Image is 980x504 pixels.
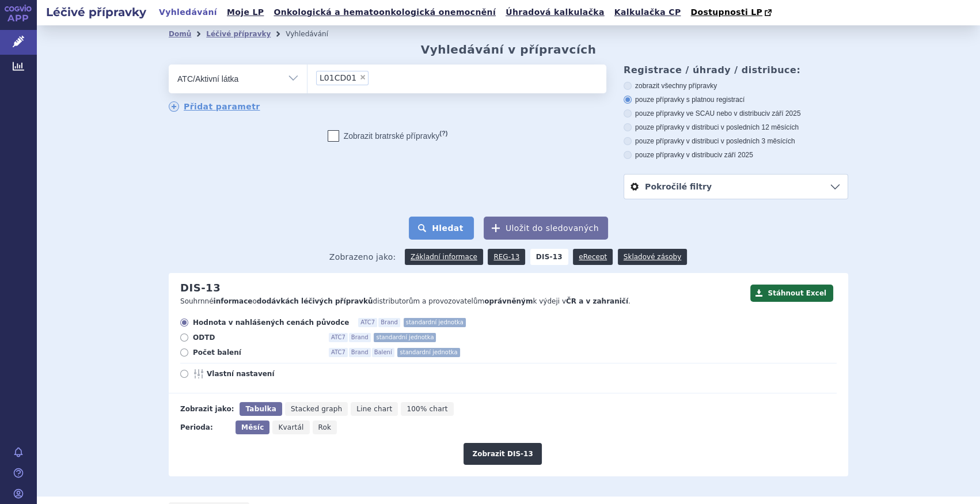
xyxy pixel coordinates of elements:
span: ATC7 [358,318,377,327]
h3: Registrace / úhrady / distribuce: [624,65,848,75]
strong: DIS-13 [530,249,568,265]
span: ATC7 [329,348,348,357]
a: Domů [169,30,191,38]
a: Základní informace [405,249,483,265]
span: ATC7 [329,333,348,342]
abbr: (?) [439,130,447,137]
strong: informace [214,297,253,305]
h2: DIS-13 [180,282,221,294]
span: Dostupnosti LP [690,7,762,17]
strong: dodávkách léčivých přípravků [257,297,373,305]
a: Skladové zásoby [618,249,687,265]
h2: Vyhledávání v přípravcích [421,43,597,56]
span: Balení [372,348,394,357]
span: Stacked graph [291,405,342,413]
span: Brand [349,333,371,342]
div: Zobrazit jako: [180,402,234,416]
label: zobrazit všechny přípravky [624,81,848,90]
li: Vyhledávání [286,25,343,43]
button: Uložit do sledovaných [484,217,608,240]
strong: ČR a v zahraničí [566,297,628,305]
span: Vlastní nastavení [207,369,333,378]
span: PAKLITAXEL [320,74,356,82]
label: pouze přípravky ve SCAU nebo v distribuci [624,109,848,118]
p: Souhrnné o distributorům a provozovatelům k výdeji v . [180,297,745,306]
span: Rok [318,423,332,431]
button: Zobrazit DIS-13 [464,443,541,465]
strong: oprávněným [484,297,533,305]
span: standardní jednotka [374,333,436,342]
a: Moje LP [223,5,267,20]
label: pouze přípravky v distribuci v posledních 3 měsících [624,137,848,146]
span: Brand [349,348,371,357]
a: Vyhledávání [155,5,221,20]
span: × [359,74,366,81]
a: Léčivé přípravky [206,30,271,38]
span: Zobrazeno jako: [329,249,396,265]
span: v září 2025 [766,109,800,118]
a: Úhradová kalkulačka [502,5,608,20]
a: Kalkulačka CP [611,5,685,20]
a: Dostupnosti LP [687,5,777,21]
h2: Léčivé přípravky [37,4,155,20]
label: pouze přípravky s platnou registrací [624,95,848,104]
a: Pokročilé filtry [624,175,848,199]
span: Kvartál [278,423,303,431]
button: Hledat [409,217,474,240]
input: L01CD01 [372,70,378,85]
label: pouze přípravky v distribuci v posledních 12 měsících [624,123,848,132]
span: Tabulka [245,405,276,413]
button: Stáhnout Excel [750,285,833,302]
span: v září 2025 [719,151,753,159]
div: Perioda: [180,420,230,434]
span: Měsíc [241,423,264,431]
span: standardní jednotka [404,318,466,327]
span: 100% chart [407,405,447,413]
label: pouze přípravky v distribuci [624,150,848,160]
span: Brand [378,318,400,327]
span: Hodnota v nahlášených cenách původce [193,318,349,327]
a: eRecept [573,249,613,265]
span: Počet balení [193,348,320,357]
a: Přidat parametr [169,101,260,112]
span: ODTD [193,333,320,342]
span: Line chart [356,405,392,413]
a: Onkologická a hematoonkologická onemocnění [270,5,499,20]
span: standardní jednotka [397,348,459,357]
label: Zobrazit bratrské přípravky [328,130,448,142]
a: REG-13 [488,249,525,265]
